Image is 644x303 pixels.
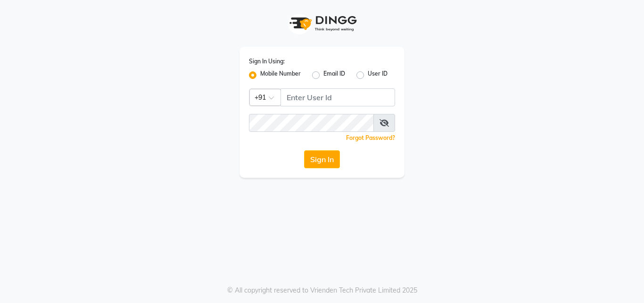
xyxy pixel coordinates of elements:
input: Username [281,88,395,106]
label: Mobile Number [260,69,301,81]
label: User ID [368,69,388,81]
img: logo1.svg [284,9,360,37]
input: Username [249,114,374,132]
button: Sign In [304,150,340,168]
label: Email ID [323,69,345,81]
label: Sign In Using: [249,57,285,66]
a: Forgot Password? [346,134,395,141]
